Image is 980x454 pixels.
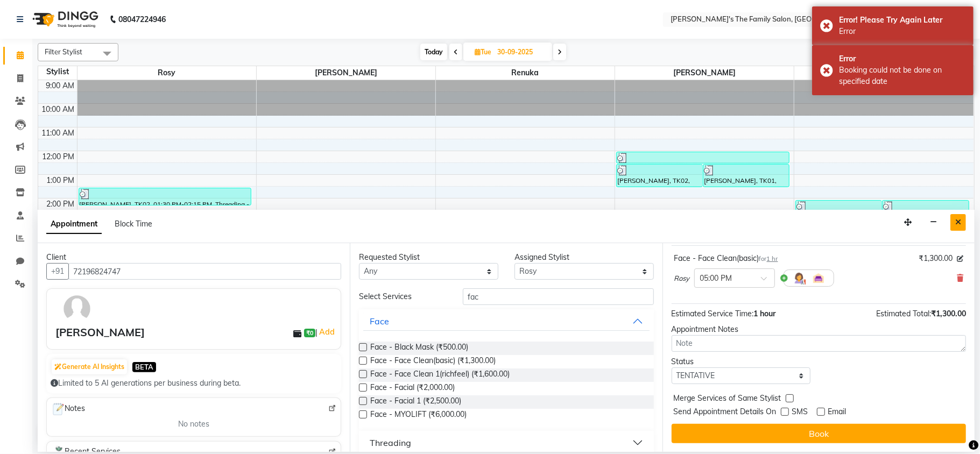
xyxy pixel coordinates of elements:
span: Block Time [115,219,152,229]
div: [PERSON_NAME] [55,324,145,340]
div: 9:00 AM [44,80,77,91]
div: Booking could not be done on specified date [839,65,965,87]
div: [PERSON_NAME], TK05, 02:00 PM-03:00 PM, Hand’s & Feet - Instant Pedicure [883,201,968,223]
div: Requested Stylist [359,252,498,263]
div: 2:00 PM [45,198,77,210]
div: Client [46,252,341,263]
b: 08047224946 [118,4,166,34]
small: for [759,255,778,263]
input: Search by service name [463,288,654,305]
span: Face - Facial (₹2,000.00) [370,382,455,395]
div: Error [839,26,965,37]
button: Generate AI Insights [52,359,127,374]
div: [PERSON_NAME], TK06, 02:00 PM-03:15 PM, Hand’s & Feet - Cafe Pedicure [796,201,882,229]
span: Tue [472,48,494,56]
span: Face - Face Clean 1(richfeel) (₹1,600.00) [370,368,510,382]
span: Face - Black Mask (₹500.00) [370,342,468,355]
span: ₹1,300.00 [931,309,966,318]
a: Add [318,325,336,338]
div: Face - Face Clean(basic) [674,253,778,264]
div: Error! Please Try Again Later [839,15,965,26]
span: Face - MYOLIFT (₹6,000.00) [370,409,467,422]
img: avatar [61,293,93,324]
span: Notes [51,402,85,416]
span: Rosy [77,66,256,80]
span: Appointment [46,215,102,234]
span: Rosy [674,273,690,284]
div: 10:00 AM [40,104,77,115]
input: Search by Name/Mobile/Email/Code [68,263,341,280]
div: Assigned Stylist [514,252,654,263]
div: [PERSON_NAME], TK02, 01:30 PM-02:15 PM, Threading - Eyebrows,Threading - Upperlip,Threading - Chin [79,188,251,205]
div: Limited to 5 AI generations per business during beta. [51,378,337,389]
button: +91 [46,263,69,280]
div: Appointment Notes [672,324,966,335]
div: Error [839,53,965,65]
div: Status [672,356,811,367]
i: Edit price [957,256,963,262]
span: ₹0 [304,329,315,337]
div: [PERSON_NAME], TK01, 12:30 PM-01:30 PM, Massage - Head massage [703,165,789,187]
span: | [315,325,336,338]
button: Threading [363,433,649,452]
button: Face [363,311,649,331]
span: Merge Services of Same Stylist [674,393,781,406]
span: [PERSON_NAME] [257,66,435,80]
span: BETA [132,362,156,372]
span: No notes [178,418,209,430]
span: ₹1,300.00 [919,253,953,264]
div: 1:00 PM [45,175,77,186]
img: Interior.png [812,272,825,285]
span: SMS [792,406,808,420]
span: 1 hr [767,255,778,263]
span: Email [828,406,847,420]
span: Send Appointment Details On [674,406,777,420]
span: Filter Stylist [45,47,82,56]
div: Face [370,315,389,328]
span: [PERSON_NAME] [615,66,794,80]
button: Close [950,214,966,231]
button: Book [672,424,966,443]
span: Renuka [436,66,615,80]
div: 11:00 AM [40,127,77,139]
span: Face - Facial 1 (₹2,500.00) [370,395,461,409]
span: Estimated Total: [876,309,931,318]
div: [PERSON_NAME], TK01, 12:00 PM-12:30 PM, Hair - Hair wash [617,152,789,163]
span: 1 hour [754,309,776,318]
div: Select Services [351,291,454,302]
span: Today [420,44,447,60]
span: Estimated Service Time: [672,309,754,318]
img: logo [27,4,101,34]
div: Threading [370,436,411,449]
input: 2025-09-30 [494,44,548,60]
div: [PERSON_NAME], TK02, 12:30 PM-01:30 PM, Wax - Full legs,Wax - Hand [617,165,702,187]
span: Face - Face Clean(basic) (₹1,300.00) [370,355,496,368]
img: Hairdresser.png [793,272,806,285]
div: 12:00 PM [40,151,77,162]
span: urmila [794,66,974,80]
div: Stylist [38,66,77,77]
